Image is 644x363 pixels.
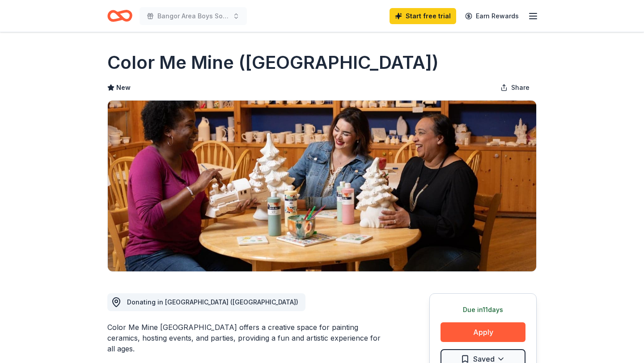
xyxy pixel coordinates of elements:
div: Due in 11 days [441,304,525,315]
span: Share [511,82,530,93]
h1: Color Me Mine ([GEOGRAPHIC_DATA]) [107,50,439,75]
img: Image for Color Me Mine (Lehigh Valley) [108,101,536,271]
span: New [116,82,131,93]
button: Share [493,79,537,97]
span: Bangor Area Boys Soccer Car Wash and Tricky Tray [157,11,229,21]
button: Bangor Area Boys Soccer Car Wash and Tricky Tray [140,7,247,25]
div: Color Me Mine [GEOGRAPHIC_DATA] offers a creative space for painting ceramics, hosting events, an... [107,322,386,354]
a: Earn Rewards [460,8,524,24]
span: Donating in [GEOGRAPHIC_DATA] ([GEOGRAPHIC_DATA]) [127,298,298,306]
a: Start free trial [390,8,456,24]
a: Home [107,5,132,26]
button: Apply [441,322,525,342]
